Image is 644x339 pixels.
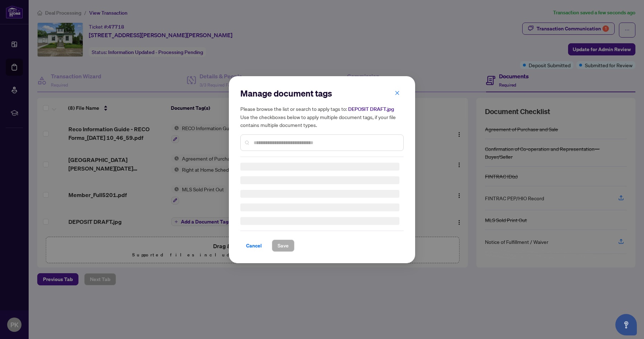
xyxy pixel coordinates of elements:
[240,240,268,252] button: Cancel
[395,90,400,95] span: close
[240,105,404,129] h5: Please browse the list or search to apply tags to: Use the checkboxes below to apply multiple doc...
[246,240,262,251] span: Cancel
[240,88,404,99] h2: Manage document tags
[348,106,394,112] span: DEPOSIT DRAFT.jpg
[272,240,294,252] button: Save
[615,314,637,335] button: Open asap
